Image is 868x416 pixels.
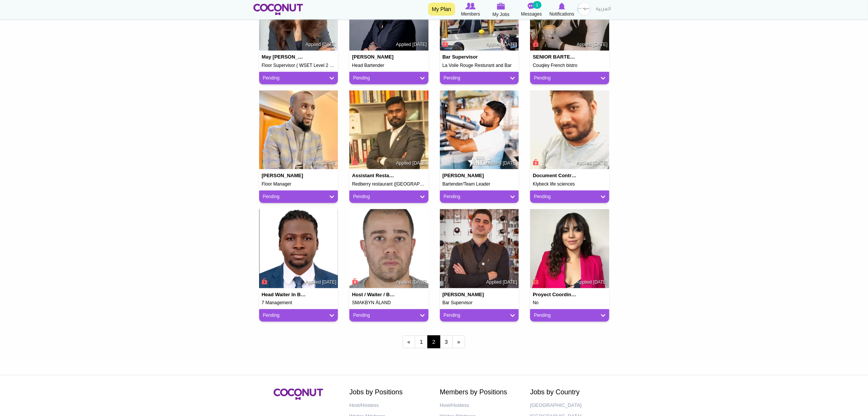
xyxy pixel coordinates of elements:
a: Pending [353,312,425,319]
h4: [PERSON_NAME] [352,54,396,60]
img: Notifications [559,3,565,10]
a: Pending [444,194,515,200]
h4: Assistant Restaurant Manager [352,173,396,178]
a: ‹ previous [403,335,416,348]
a: Pending [353,194,425,200]
a: next › [452,335,465,348]
a: Pending [263,75,334,81]
img: Pavel Niculita's picture [440,209,519,288]
img: Nitin Chhibber's picture [440,91,519,170]
h4: [PERSON_NAME] [443,173,487,178]
span: Connect to Unlock the Profile [532,40,538,48]
a: Host/Hostess [349,400,428,411]
img: Mohammad Sserwanja's picture [259,209,338,288]
a: Pending [534,75,605,81]
a: Messages Messages 1 [516,2,547,18]
a: Pending [263,312,334,319]
span: Connect to Unlock the Profile [532,278,538,285]
h4: May [PERSON_NAME] [262,54,306,60]
span: Notifications [549,10,574,18]
a: Notifications Notifications [547,2,577,18]
h4: Host / Waiter / Bartender [352,292,396,297]
a: Host/Hostess [440,400,519,411]
img: Ismail Hassan's picture [259,91,338,170]
img: Coconut [274,389,323,400]
h5: Floor Manager [262,182,336,187]
h4: SENIOR BARTENDER/BAR SUPERVISOR [533,54,577,60]
span: Connect to Unlock the Profile [351,159,358,166]
a: Pending [353,75,425,81]
span: Connect to Unlock the Profile [532,159,538,166]
a: Browse Members Members [456,2,486,18]
a: 1 [415,335,428,348]
h4: Head Waiter in black flamingo restaurant [262,292,306,297]
a: My Plan [428,3,455,16]
h4: Document Controller [533,173,577,178]
h2: Jobs by Positions [349,389,428,396]
span: Connect to Unlock the Profile [261,278,268,285]
h2: Members by Positions [440,389,519,396]
a: [GEOGRAPHIC_DATA] [530,400,609,411]
h5: Floor Supervisor ( WSET Level 2 For Wine Certified) [262,63,336,68]
h4: proyect coordinator [533,292,577,297]
h2: Jobs by Country [530,389,609,396]
img: My Jobs [497,3,505,10]
img: Igor Milic's picture [349,209,428,288]
a: My Jobs My Jobs [486,2,516,18]
img: Browse Members [465,3,475,10]
img: constanza escobar's picture [530,209,609,288]
span: Connect to Unlock the Profile [351,278,358,285]
span: Members [461,10,480,18]
h5: Bar Supervisor [443,300,516,305]
h5: La Voile Rouge Resturant and Bar [443,63,516,68]
a: Pending [263,194,334,200]
h5: No [533,300,607,305]
h4: [PERSON_NAME] [262,173,306,178]
a: العربية [592,2,615,17]
h5: Redberry restaurant ([GEOGRAPHIC_DATA]) [352,182,426,187]
h5: Klybeck life sciences [533,182,607,187]
h5: Bartender/Team Leader [443,182,516,187]
h5: SMAKBYN ÅLAND [352,300,426,305]
span: My Jobs [492,11,510,18]
span: Messages [521,10,542,18]
a: Pending [444,75,515,81]
h4: Bar Supervisor [443,54,487,60]
span: Connect to Unlock the Profile [441,40,448,48]
h5: 7 Management [262,300,336,305]
a: Pending [444,312,515,319]
img: Saicharan Gundeti's picture [530,91,609,170]
h5: Couqley French bistro [533,63,607,68]
h4: [PERSON_NAME] [443,292,487,297]
a: 3 [440,335,453,348]
a: Pending [534,312,605,319]
img: Bala Murugan's picture [349,91,428,170]
img: Messages [528,3,535,10]
h5: Head Bartender [352,63,426,68]
span: 2 [427,335,440,348]
a: Pending [534,194,605,200]
img: Home [253,4,303,15]
small: 1 [533,1,541,9]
